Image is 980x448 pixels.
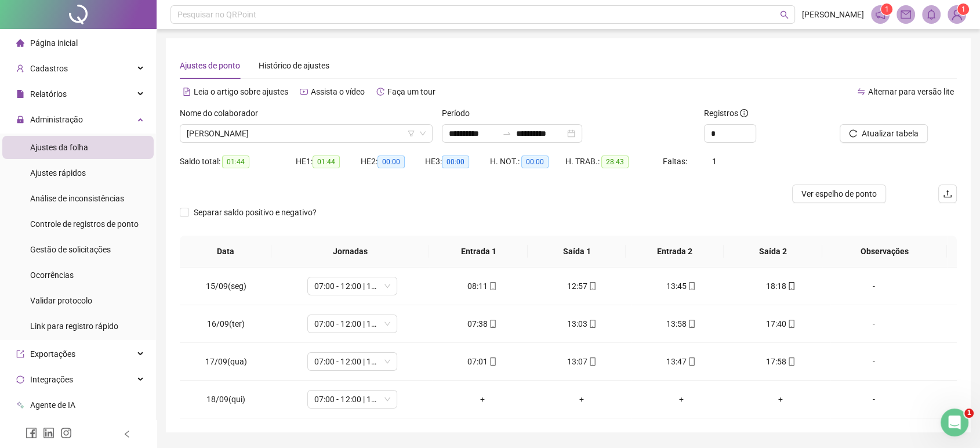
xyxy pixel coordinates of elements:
span: mobile [786,282,796,290]
span: upload [943,189,952,198]
th: Saída 1 [528,236,626,268]
img: 87482 [948,6,966,23]
div: 13:58 [641,317,721,330]
span: Página inicial [30,38,78,48]
span: mail [901,9,911,20]
th: Data [180,236,271,268]
span: [PERSON_NAME] [802,8,864,21]
span: 01:44 [222,156,249,168]
span: Agente de IA [30,400,75,410]
span: 00:00 [442,156,469,168]
span: Alternar para versão lite [868,87,954,96]
div: + [541,393,622,406]
div: 12:57 [541,280,622,292]
span: export [16,350,24,358]
span: history [376,88,384,96]
div: 17:40 [740,317,821,330]
div: 13:03 [541,317,622,330]
div: HE 2: [361,155,426,168]
span: Atualizar tabela [862,127,919,140]
span: 28:43 [601,156,629,168]
span: Ajustes rápidos [30,168,86,178]
span: filter [408,130,415,137]
span: Separar saldo positivo e negativo? [189,206,321,219]
span: home [16,39,24,47]
span: Integrações [30,375,73,384]
span: Ajustes da folha [30,143,88,152]
span: mobile [786,357,796,366]
div: 07:01 [442,355,522,368]
span: facebook [26,427,37,439]
div: 17:58 [740,355,821,368]
div: + [442,393,522,406]
span: 1 [885,5,889,13]
span: ALISSON PIRES AZEVEDO [187,125,426,142]
span: mobile [687,282,696,290]
div: 08:11 [442,280,522,292]
span: Faça um tour [387,87,435,96]
span: mobile [587,282,597,290]
span: Histórico de ajustes [259,61,329,70]
span: 07:00 - 12:00 | 13:00 - 17:00 [314,391,390,408]
span: mobile [587,320,597,328]
span: Ocorrências [30,270,74,280]
th: Entrada 1 [429,236,527,268]
span: 01:44 [313,156,340,168]
sup: 1 [881,3,892,15]
label: Período [442,107,477,120]
div: + [641,393,721,406]
span: Ver espelho de ponto [801,187,877,200]
span: lock [16,115,24,124]
span: mobile [488,357,497,366]
div: 13:47 [641,355,721,368]
span: info-circle [740,109,748,117]
label: Nome do colaborador [180,107,266,120]
span: 1 [712,157,716,166]
span: Exportações [30,349,75,359]
div: - [840,393,908,406]
th: Observações [822,236,947,268]
span: search [780,10,789,19]
span: bell [926,9,937,20]
span: instagram [60,427,72,439]
div: 13:07 [541,355,622,368]
div: 18:18 [740,280,821,292]
span: 07:00 - 12:00 | 13:00 - 17:00 [314,353,390,370]
span: file-text [183,88,191,96]
span: 18/09(qui) [206,395,245,404]
div: H. NOT.: [490,155,565,168]
span: mobile [687,320,696,328]
div: HE 3: [425,155,490,168]
span: Relatórios [30,89,67,99]
span: mobile [587,357,597,366]
sup: Atualize o seu contato no menu Meus Dados [957,3,969,15]
span: swap-right [502,129,511,138]
th: Entrada 2 [626,236,724,268]
div: - [840,280,908,292]
span: Faltas: [662,157,688,166]
span: Gestão de solicitações [30,245,111,254]
button: Atualizar tabela [840,124,928,143]
span: Análise de inconsistências [30,194,124,203]
span: 00:00 [378,156,405,168]
div: 07:38 [442,317,522,330]
span: Ajustes de ponto [180,61,240,70]
span: 16/09(ter) [207,319,245,328]
span: swap [857,88,865,96]
span: to [502,129,511,138]
span: 07:00 - 12:00 | 13:00 - 17:00 [314,315,390,333]
span: youtube [300,88,308,96]
span: left [123,430,131,438]
th: Saída 2 [724,236,822,268]
span: mobile [488,320,497,328]
div: - [840,317,908,330]
span: 1 [961,5,966,13]
span: Administração [30,115,83,124]
span: user-add [16,64,24,73]
span: 00:00 [521,156,549,168]
iframe: Intercom live chat [941,409,968,436]
span: 15/09(seg) [206,281,246,291]
button: Ver espelho de ponto [792,185,886,203]
div: + [740,393,821,406]
span: Registros [704,107,748,120]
